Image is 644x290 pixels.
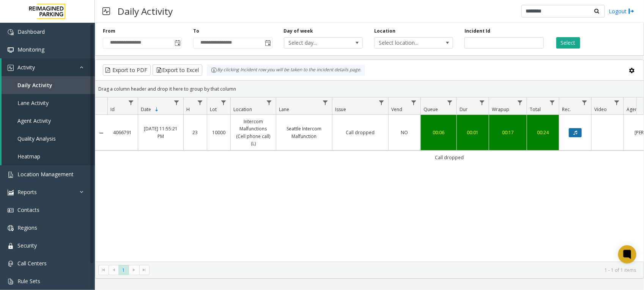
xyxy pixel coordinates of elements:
a: Collapse Details [95,130,107,136]
kendo-pager-info: 1 - 1 of 1 items [154,267,636,273]
label: From [103,28,115,34]
span: Lane [279,106,289,113]
img: 'icon' [8,261,14,267]
img: 'icon' [8,207,14,213]
button: Export to Excel [153,64,202,76]
a: Rec. Filter Menu [579,97,590,108]
span: Contacts [17,206,39,213]
span: Vend [391,106,402,113]
label: To [193,28,199,34]
a: Logout [609,7,635,15]
a: Total Filter Menu [547,97,557,108]
div: Data table [95,97,644,261]
a: Vend Filter Menu [409,97,419,108]
a: Dur Filter Menu [477,97,487,108]
a: 4066791 [112,129,133,136]
h3: Daily Activity [114,2,176,20]
span: Select location... [375,38,437,48]
span: Monitoring [17,46,44,53]
span: H [186,106,190,113]
span: Dashboard [17,28,45,35]
span: NO [401,129,408,136]
span: Quality Analysis [17,135,56,142]
a: Intercom Malfunctions (Cell phone call) (L) [235,118,271,147]
span: Security [17,242,37,249]
span: Daily Activity [17,82,52,89]
div: Drag a column header and drop it here to group by that column [95,82,644,96]
a: 00:01 [461,129,484,136]
span: Location [233,106,252,113]
img: 'icon' [8,29,14,35]
a: Quality Analysis [2,130,95,147]
button: Export to PDF [103,64,151,76]
span: Lot [210,106,217,113]
label: Day of week [284,28,313,34]
img: 'icon' [8,243,14,249]
span: Call Centers [17,260,47,267]
img: logout [628,7,635,15]
span: Wrapup [492,106,509,113]
a: Seattle Intercom Malfunction [281,125,328,140]
span: Agent Activity [17,117,51,124]
span: Page 1 [118,265,129,275]
span: Issue [335,106,346,113]
img: 'icon' [8,65,14,71]
img: 'icon' [8,47,14,53]
label: Incident Id [464,28,490,34]
a: Video Filter Menu [612,97,622,108]
a: Queue Filter Menu [445,97,455,108]
span: Lane Activity [17,99,49,107]
a: Call dropped [337,129,384,136]
a: Date Filter Menu [172,97,182,108]
a: 23 [188,129,202,136]
a: Lane Filter Menu [320,97,331,108]
span: Toggle popup [173,38,181,48]
span: Activity [17,64,35,71]
a: Activity [2,58,95,76]
span: Select day... [284,38,347,48]
span: Rule Sets [17,277,40,285]
span: Location Management [17,171,74,178]
span: Rec. [562,106,571,113]
span: Regions [17,224,37,231]
span: Queue [424,106,438,113]
label: Location [374,28,395,34]
a: Heatmap [2,147,95,165]
a: Daily Activity [2,76,95,94]
a: 00:24 [532,129,554,136]
button: Select [556,37,580,49]
img: 'icon' [8,279,14,285]
a: Lane Activity [2,94,95,112]
span: Video [594,106,607,113]
a: Wrapup Filter Menu [515,97,525,108]
div: By clicking Incident row you will be taken to the incident details page. [207,64,365,76]
a: NO [393,129,416,136]
a: Location Filter Menu [264,97,274,108]
a: Agent Activity [2,112,95,130]
img: 'icon' [8,225,14,231]
img: pageIcon [102,2,110,20]
img: 'icon' [8,172,14,178]
span: Agent [627,106,639,113]
a: H Filter Menu [195,97,205,108]
span: Date [141,106,151,113]
a: Lot Filter Menu [219,97,229,108]
span: Total [530,106,541,113]
span: Heatmap [17,153,40,160]
img: infoIcon.svg [211,67,217,73]
a: [DATE] 11:55:21 PM [143,125,179,140]
span: Toggle popup [264,38,272,48]
a: Issue Filter Menu [376,97,387,108]
a: 10000 [212,129,226,136]
span: Reports [17,188,37,196]
a: Id Filter Menu [126,97,136,108]
a: 00:17 [494,129,522,136]
span: Id [110,106,115,113]
a: 00:06 [425,129,452,136]
span: Dur [460,106,468,113]
img: 'icon' [8,190,14,196]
